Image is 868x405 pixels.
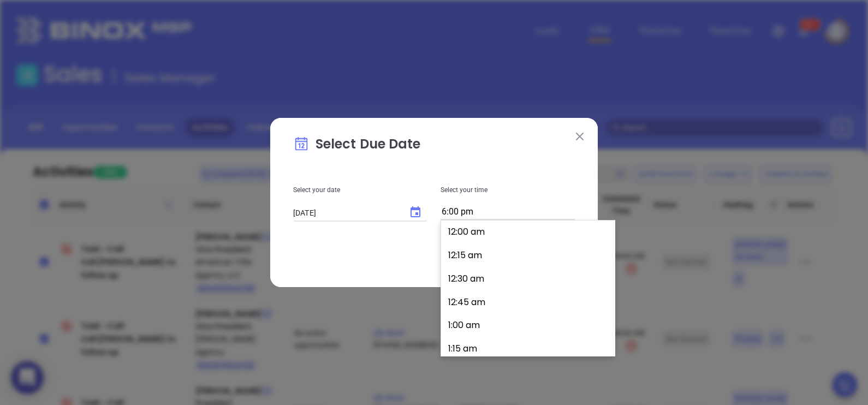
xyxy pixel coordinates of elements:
button: 12:30 am [445,267,615,291]
button: 1:00 am [445,314,615,337]
button: Cancel [438,243,504,264]
button: 12:15 am [445,244,615,267]
p: Select your time [441,184,575,196]
button: 12:00 am [445,221,615,244]
p: Select Due Date [293,134,575,159]
button: 12:45 am [445,291,615,314]
button: Choose date, selected date is Aug 15, 2025 [405,201,426,223]
p: Select your date [293,184,427,196]
button: 1:15 am [445,337,615,361]
img: close modal [576,133,584,140]
input: MM/DD/YYYY [293,207,400,218]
